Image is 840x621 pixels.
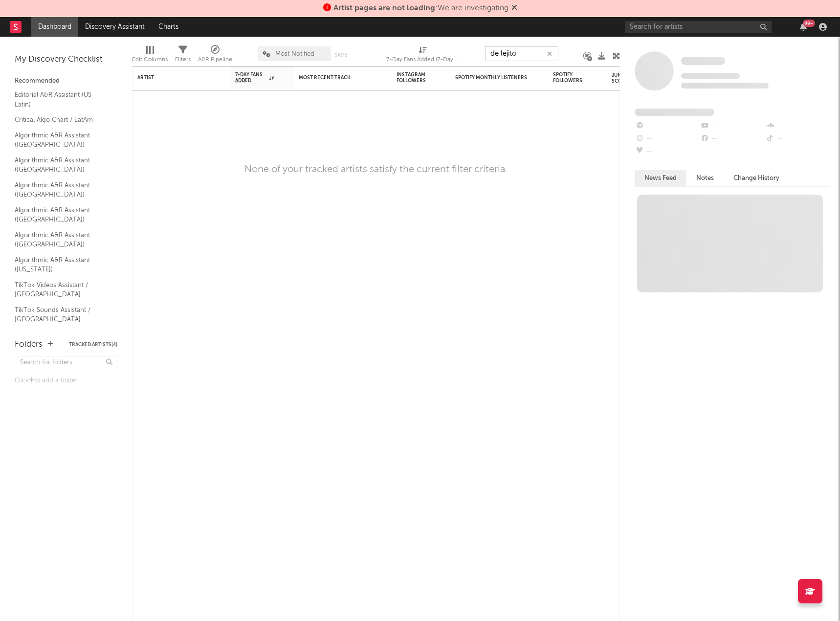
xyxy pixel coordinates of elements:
div: Instagram Followers [397,72,431,84]
button: Tracked Artists(4) [69,342,117,347]
div: Folders [15,339,43,351]
button: Notes [686,170,724,186]
span: 0 fans last week [681,83,769,89]
div: Edit Columns [132,42,168,70]
span: Artist pages are not loading [333,4,435,12]
div: Filters [175,54,191,66]
div: Click to add a folder. [15,375,117,387]
a: Algorithmic A&R Assistant ([GEOGRAPHIC_DATA]) [15,205,108,225]
div: A&R Pipeline [198,54,232,66]
a: TikTok Videos Assistant / [GEOGRAPHIC_DATA] [15,280,108,300]
button: News Feed [635,170,686,186]
div: 7-Day Fans Added (7-Day Fans Added) [386,42,460,70]
a: Algorithmic A&R Assistant ([US_STATE]) [15,255,108,275]
div: A&R Pipeline [198,42,232,70]
button: Change History [724,170,789,186]
div: None of your tracked artists satisfy the current filter criteria. [244,164,508,176]
div: -- [700,120,765,133]
div: Spotify Monthly Listeners [455,75,529,81]
div: -- [635,145,700,158]
div: Most Recent Track [299,75,372,81]
span: Dismiss [511,4,517,12]
a: Algorithmic A&R Assistant ([GEOGRAPHIC_DATA]) [15,180,108,200]
a: Algorithmic A&R Assistant ([GEOGRAPHIC_DATA]) [15,230,108,250]
input: Search for artists [625,21,772,33]
span: Most Notified [275,51,314,57]
a: Critical Algo Chart / LatAm [15,114,108,125]
a: Dashboard [31,17,78,37]
a: Discovery Assistant [78,17,152,37]
a: Some Artist [681,56,725,66]
div: Filters [175,42,191,70]
div: My Discovery Checklist [15,54,117,66]
div: 99 + [803,20,815,27]
button: 99+ [800,23,807,31]
a: Algorithmic A&R Assistant ([GEOGRAPHIC_DATA]) [15,130,108,150]
div: -- [765,133,830,145]
div: 7-Day Fans Added (7-Day Fans Added) [386,54,460,66]
input: Search... [485,46,558,61]
div: -- [635,120,700,133]
div: Edit Columns [132,54,168,66]
div: Recommended [15,75,117,87]
div: Jump Score [612,72,636,84]
div: -- [700,133,765,145]
input: Search for folders... [15,356,117,370]
span: Tracking Since: [DATE] [681,73,740,79]
span: Some Artist [681,57,725,65]
div: Artist [137,75,211,81]
span: 7-Day Fans Added [235,72,266,84]
button: Save [334,52,347,58]
a: TikTok Sounds Assistant / [GEOGRAPHIC_DATA] [15,305,108,325]
a: Algorithmic A&R Assistant ([GEOGRAPHIC_DATA]) [15,155,108,175]
span: : We are investigating [333,4,508,12]
a: Charts [152,17,185,37]
div: Spotify Followers [553,72,587,84]
a: Editorial A&R Assistant (US Latin) [15,89,108,110]
div: -- [765,120,830,133]
span: Fans Added by Platform [635,109,714,116]
div: -- [635,133,700,145]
